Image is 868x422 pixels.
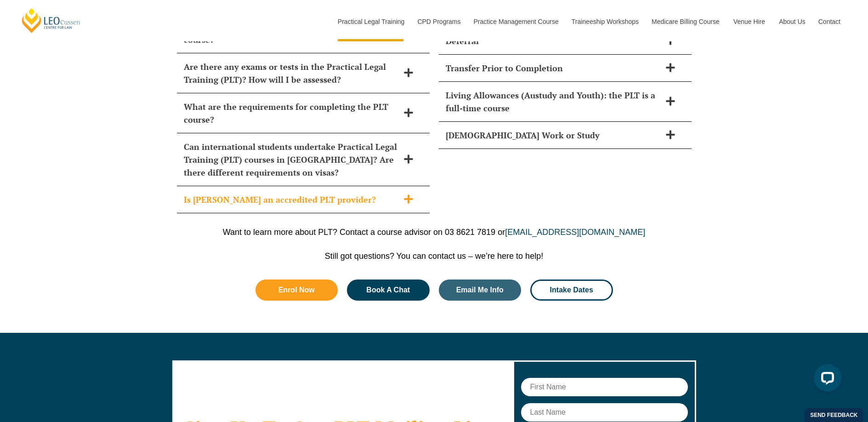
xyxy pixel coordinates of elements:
[811,2,847,41] a: Contact
[550,286,593,294] span: Intake Dates
[184,60,399,86] span: Are there any exams or tests in the Practical Legal Training (PLT)? How will I be assessed?
[446,89,661,114] span: Living Allowances (Austudy and Youth): the PLT is a full-time course
[446,129,661,142] span: [DEMOGRAPHIC_DATA] Work or Study
[278,286,315,294] span: Enrol Now
[184,193,399,206] span: Is [PERSON_NAME] an accredited PLT provider?
[347,279,430,301] a: Book A Chat
[446,62,661,74] span: Transfer Prior to Completion
[806,360,845,399] iframe: LiveChat chat widget
[456,286,504,294] span: Email Me Info
[184,100,399,126] span: What are the requirements for completing the PLT course?
[772,2,811,41] a: About Us
[366,286,410,294] span: Book A Chat
[184,140,399,179] span: Can international students undertake Practical Legal Training (PLT) courses in [GEOGRAPHIC_DATA]?...
[172,227,696,237] p: Want to learn more about PLT? Contact a course advisor on 03 8621 7819 or
[172,251,696,261] p: Still got questions? You can contact us – we’re here to help!
[565,2,645,41] a: Traineeship Workshops
[521,403,688,422] input: Last Name
[530,279,613,301] a: Intake Dates
[645,2,726,41] a: Medicare Billing Course
[467,2,565,41] a: Practice Management Course
[505,228,645,237] a: [EMAIL_ADDRESS][DOMAIN_NAME]
[21,7,82,34] a: [PERSON_NAME] Centre for Law
[255,279,338,301] a: Enrol Now
[331,2,411,41] a: Practical Legal Training
[410,2,466,41] a: CPD Programs
[439,279,522,301] a: Email Me Info
[726,2,772,41] a: Venue Hire
[521,378,688,396] input: First Name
